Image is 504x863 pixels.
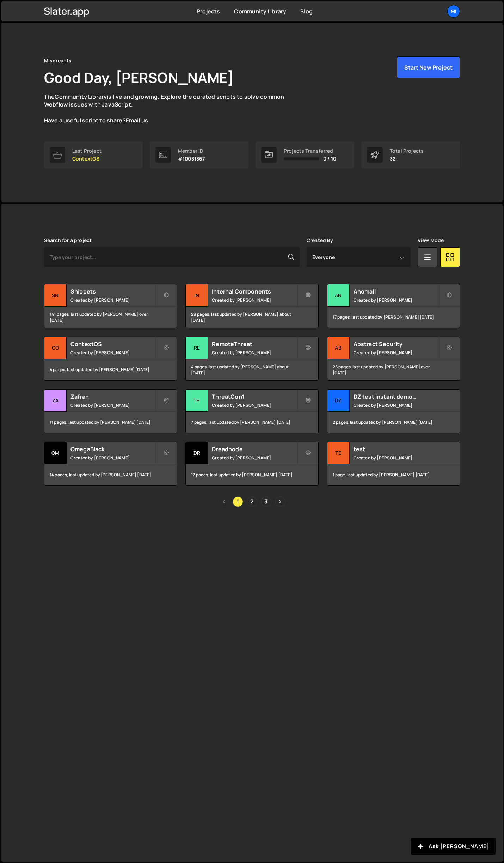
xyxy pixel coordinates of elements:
div: Re [186,337,208,359]
h2: DZ test instant demo (delete later) [354,393,438,400]
h2: Zafran [70,393,155,400]
label: Search for a project [44,237,92,243]
div: Dr [186,442,208,464]
div: Pagination [44,496,460,507]
a: Co ContextOS Created by [PERSON_NAME] 4 pages, last updated by [PERSON_NAME] [DATE] [44,337,177,381]
div: 11 pages, last updated by [PERSON_NAME] [DATE] [44,412,177,433]
h2: Internal Components [212,288,297,295]
div: 17 pages, last updated by [PERSON_NAME] [DATE] [186,464,318,485]
small: Created by [PERSON_NAME] [354,455,438,461]
div: 14 pages, last updated by [PERSON_NAME] [DATE] [44,464,177,485]
div: Za [44,390,67,412]
a: In Internal Components Created by [PERSON_NAME] 29 pages, last updated by [PERSON_NAME] about [DATE] [185,284,318,328]
a: Om OmegaBlack Created by [PERSON_NAME] 14 pages, last updated by [PERSON_NAME] [DATE] [44,442,177,486]
div: Miscreants [44,56,72,65]
a: te test Created by [PERSON_NAME] 1 page, last updated by [PERSON_NAME] [DATE] [327,442,460,486]
small: Created by [PERSON_NAME] [70,455,155,461]
a: Re RemoteThreat Created by [PERSON_NAME] 4 pages, last updated by [PERSON_NAME] about [DATE] [185,337,318,381]
a: DZ DZ test instant demo (delete later) Created by [PERSON_NAME] 2 pages, last updated by [PERSON_... [327,389,460,433]
a: Last Project ContextOS [44,141,143,168]
p: ContextOS [72,156,102,162]
a: Mi [447,5,460,18]
div: An [327,284,350,307]
div: 4 pages, last updated by [PERSON_NAME] [DATE] [44,359,177,380]
div: 26 pages, last updated by [PERSON_NAME] over [DATE] [327,359,460,380]
p: 32 [390,156,424,162]
small: Created by [PERSON_NAME] [354,297,438,303]
div: 2 pages, last updated by [PERSON_NAME] [DATE] [327,412,460,433]
p: The is live and growing. Explore the curated scripts to solve common Webflow issues with JavaScri... [44,93,298,125]
h2: RemoteThreat [212,340,297,348]
div: 7 pages, last updated by [PERSON_NAME] [DATE] [186,412,318,433]
small: Created by [PERSON_NAME] [212,402,297,408]
a: Next page [275,496,285,507]
h2: ThreatCon1 [212,393,297,400]
small: Created by [PERSON_NAME] [354,402,438,408]
small: Created by [PERSON_NAME] [212,455,297,461]
div: Last Project [72,148,102,154]
small: Created by [PERSON_NAME] [212,350,297,356]
h2: Dreadnode [212,445,297,453]
div: Om [44,442,67,464]
div: Sn [44,284,67,307]
small: Created by [PERSON_NAME] [70,402,155,408]
a: Dr Dreadnode Created by [PERSON_NAME] 17 pages, last updated by [PERSON_NAME] [DATE] [185,442,318,486]
h2: Abstract Security [354,340,438,348]
a: Page 2 [247,496,257,507]
a: Community Library [234,7,286,15]
div: Ab [327,337,350,359]
div: 29 pages, last updated by [PERSON_NAME] about [DATE] [186,307,318,328]
div: Th [186,390,208,412]
h1: Good Day, [PERSON_NAME] [44,68,234,87]
h2: test [354,445,438,453]
a: Community Library [55,93,107,101]
label: Created By [307,237,333,243]
div: 141 pages, last updated by [PERSON_NAME] over [DATE] [44,307,177,328]
button: Start New Project [397,56,460,78]
span: 0 / 10 [323,156,336,162]
div: DZ [327,390,350,412]
a: Page 3 [261,496,271,507]
label: View Mode [418,237,444,243]
h2: ContextOS [70,340,155,348]
small: Created by [PERSON_NAME] [70,297,155,303]
div: 4 pages, last updated by [PERSON_NAME] about [DATE] [186,359,318,380]
div: Member ID [178,148,205,154]
a: Blog [300,7,313,15]
h2: Snippets [70,288,155,295]
div: 1 page, last updated by [PERSON_NAME] [DATE] [327,464,460,485]
a: Ab Abstract Security Created by [PERSON_NAME] 26 pages, last updated by [PERSON_NAME] over [DATE] [327,337,460,381]
div: te [327,442,350,464]
div: Projects Transferred [284,148,336,154]
a: Za Zafran Created by [PERSON_NAME] 11 pages, last updated by [PERSON_NAME] [DATE] [44,389,177,433]
small: Created by [PERSON_NAME] [70,350,155,356]
button: Ask [PERSON_NAME] [411,838,496,855]
div: In [186,284,208,307]
a: Projects [197,7,220,15]
small: Created by [PERSON_NAME] [354,350,438,356]
a: Th ThreatCon1 Created by [PERSON_NAME] 7 pages, last updated by [PERSON_NAME] [DATE] [185,389,318,433]
a: Sn Snippets Created by [PERSON_NAME] 141 pages, last updated by [PERSON_NAME] over [DATE] [44,284,177,328]
a: Email us [126,116,148,124]
a: An Anomali Created by [PERSON_NAME] 17 pages, last updated by [PERSON_NAME] [DATE] [327,284,460,328]
input: Type your project... [44,247,300,267]
p: #10031367 [178,156,205,162]
div: 17 pages, last updated by [PERSON_NAME] [DATE] [327,307,460,328]
small: Created by [PERSON_NAME] [212,297,297,303]
h2: Anomali [354,288,438,295]
div: Total Projects [390,148,424,154]
h2: OmegaBlack [70,445,155,453]
div: Co [44,337,67,359]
